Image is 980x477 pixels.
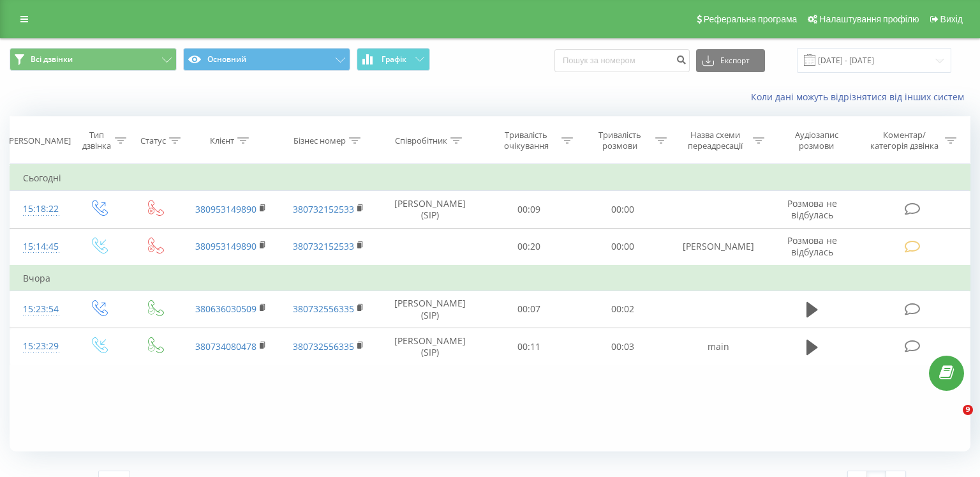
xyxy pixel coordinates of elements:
span: Розмова не відбулась [787,234,837,258]
td: 00:07 [482,291,576,328]
td: Вчора [10,266,970,291]
td: 00:03 [576,328,670,365]
div: Аудіозапис розмови [779,130,854,151]
td: 00:20 [482,228,576,266]
a: 380953149890 [195,240,256,252]
td: [PERSON_NAME] (SIP) [377,328,482,365]
iframe: Intercom live chat [937,405,967,435]
td: 00:11 [482,328,576,365]
td: [PERSON_NAME] [670,228,768,266]
div: Тип дзвінка [81,130,112,151]
span: Налаштування профілю [819,14,919,24]
button: Експорт [696,49,765,72]
button: Основний [183,48,350,71]
td: Сьогодні [10,165,970,191]
span: Графік [382,55,406,64]
div: Співробітник [395,135,447,146]
span: Всі дзвінки [31,54,73,64]
a: 380732556335 [293,303,354,315]
div: Клієнт [210,135,234,146]
div: Статус [140,135,166,146]
td: [PERSON_NAME] (SIP) [377,291,482,328]
td: main [670,328,768,365]
a: 380953149890 [195,203,256,215]
button: Графік [357,48,430,71]
span: Вихід [940,14,963,24]
div: Тривалість розмови [588,130,652,151]
td: 00:09 [482,191,576,228]
span: 9 [963,405,973,415]
div: [PERSON_NAME] [6,135,71,146]
a: 380636030509 [195,303,256,315]
span: Реферальна програма [704,14,798,24]
td: 00:02 [576,291,670,328]
a: 380732152533 [293,203,354,215]
a: 380732556335 [293,340,354,352]
div: 15:14:45 [23,234,57,259]
div: 15:23:29 [23,334,57,359]
span: Розмова не відбулась [787,197,837,221]
div: Бізнес номер [293,135,346,146]
button: Всі дзвінки [10,48,177,71]
td: 00:00 [576,228,670,266]
div: 15:23:54 [23,297,57,322]
a: 380732152533 [293,240,354,252]
td: [PERSON_NAME] (SIP) [377,191,482,228]
a: 380734080478 [195,340,256,352]
div: 15:18:22 [23,197,57,222]
a: Коли дані можуть відрізнятися вiд інших систем [751,91,970,103]
div: Назва схеми переадресації [681,130,750,151]
td: 00:00 [576,191,670,228]
div: Коментар/категорія дзвінка [867,130,942,151]
div: Тривалість очікування [494,130,558,151]
input: Пошук за номером [554,49,690,72]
